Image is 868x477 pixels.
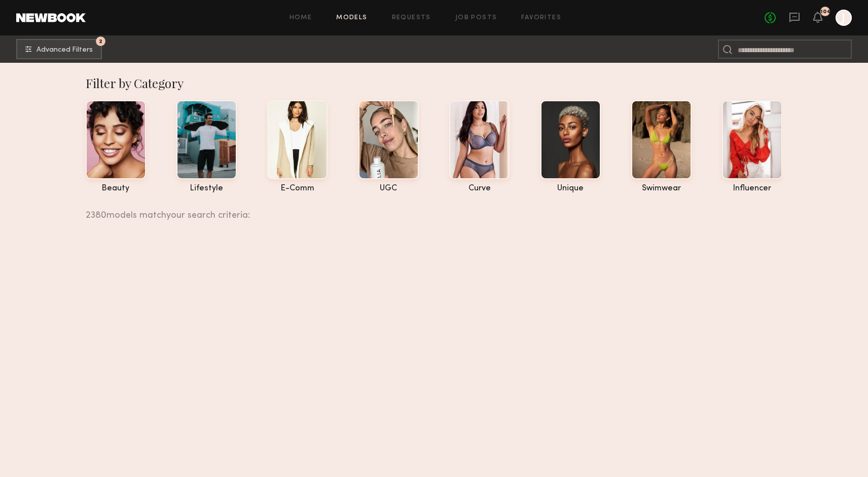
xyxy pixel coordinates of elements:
div: beauty [86,184,146,193]
div: 2380 models match your search criteria: [86,199,775,220]
div: UGC [358,184,419,193]
div: influencer [722,184,782,193]
div: e-comm [267,184,328,193]
span: Advanced Filters [37,47,93,54]
span: 2 [99,39,102,44]
div: unique [540,184,601,193]
a: Home [290,15,312,21]
button: 2Advanced Filters [16,39,102,59]
div: 104 [820,9,830,15]
div: Filter by Category [86,75,783,91]
a: J [836,10,852,26]
div: swimwear [631,184,692,193]
a: Favorites [521,15,561,21]
a: Requests [392,15,431,21]
div: lifestyle [176,184,237,193]
div: curve [449,184,510,193]
a: Models [336,15,367,21]
a: Job Posts [455,15,497,21]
